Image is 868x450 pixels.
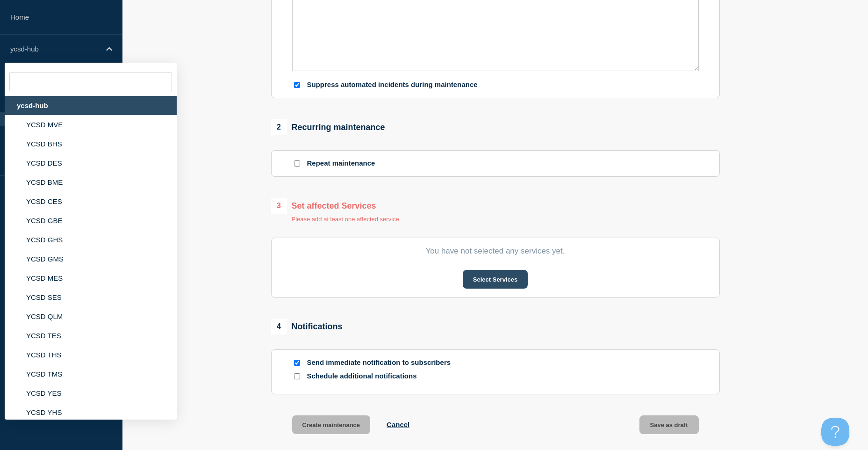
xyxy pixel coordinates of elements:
li: YCSD GMS [5,249,177,269]
li: YCSD DES [5,153,177,173]
div: ycsd-hub [5,96,177,115]
p: ycsd-hub [10,45,100,53]
div: Set affected Services [271,198,401,214]
span: 4 [271,319,287,334]
button: Cancel [387,421,409,428]
input: Send immediate notification to subscribers [294,360,300,366]
p: Suppress automated incidents during maintenance [307,80,478,89]
input: Repeat maintenance [294,160,300,167]
li: YCSD YES [5,384,177,403]
button: Select Services [463,270,528,289]
li: YCSD CES [5,192,177,211]
p: Send immediate notification to subscribers [307,358,457,367]
li: YCSD YHS [5,403,177,422]
li: YCSD QLM [5,307,177,326]
span: 3 [271,198,287,214]
input: Suppress automated incidents during maintenance [294,82,300,88]
li: YCSD TMS [5,364,177,384]
p: You have not selected any services yet. [292,247,699,256]
li: YCSD MVE [5,115,177,134]
iframe: Help Scout Beacon - Open [821,418,849,446]
li: YCSD MES [5,269,177,288]
li: YCSD SES [5,288,177,307]
div: Recurring maintenance [271,119,385,135]
p: Repeat maintenance [307,159,375,168]
li: YCSD TES [5,326,177,345]
p: Schedule additional notifications [307,372,457,381]
li: YCSD GBE [5,211,177,230]
span: 2 [271,119,287,135]
li: YCSD THS [5,345,177,364]
li: YCSD BHS [5,134,177,153]
li: YCSD BME [5,173,177,192]
div: Notifications [271,319,343,334]
p: Please add at least one affected service. [292,216,401,223]
button: Create maintenance [292,415,371,434]
input: Schedule additional notifications [294,373,300,379]
li: YCSD GHS [5,230,177,249]
button: Save as draft [639,415,699,434]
